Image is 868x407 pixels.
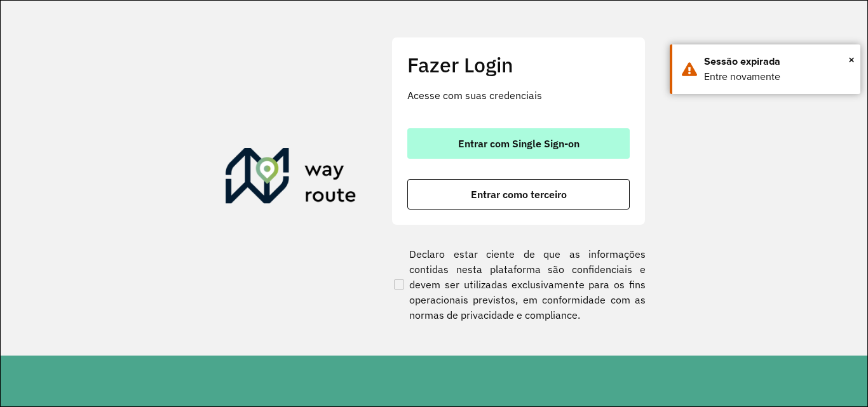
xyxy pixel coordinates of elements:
div: Sessão expirada [704,54,851,69]
h2: Fazer Login [407,53,630,77]
span: × [848,50,855,69]
div: Entre novamente [704,69,851,84]
label: Declaro estar ciente de que as informações contidas nesta plataforma são confidenciais e devem se... [391,246,646,323]
button: button [407,179,630,210]
span: Entrar com Single Sign-on [458,138,580,149]
button: button [407,128,630,159]
p: Acesse com suas credenciais [407,88,630,103]
button: Close [848,50,855,69]
img: Roteirizador AmbevTech [226,148,356,209]
span: Entrar como terceiro [471,189,567,199]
